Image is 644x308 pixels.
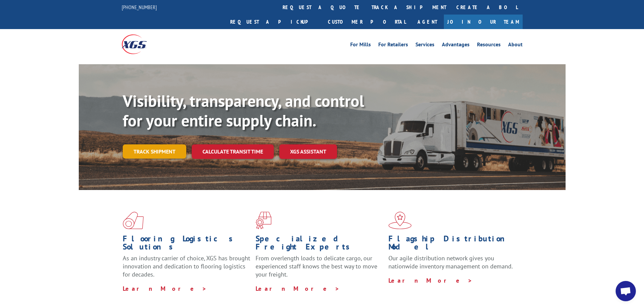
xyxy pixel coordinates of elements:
[279,144,337,159] a: XGS ASSISTANT
[256,254,383,284] p: From overlength loads to delicate cargo, our experienced staff knows the best way to move your fr...
[388,277,473,284] a: Learn More >
[350,42,371,49] a: For Mills
[192,144,274,159] a: Calculate transit time
[123,90,364,131] b: Visibility, transparency, and control for your entire supply chain.
[388,235,516,254] h1: Flagship Distribution Model
[378,42,408,49] a: For Retailers
[256,235,383,254] h1: Specialized Freight Experts
[123,235,251,254] h1: Flooring Logistics Solutions
[323,15,411,29] a: Customer Portal
[256,285,340,292] a: Learn More >
[442,42,470,49] a: Advantages
[388,212,412,229] img: xgs-icon-flagship-distribution-model-red
[477,42,501,49] a: Resources
[225,15,323,29] a: Request a pickup
[444,15,523,29] a: Join Our Team
[508,42,523,49] a: About
[616,281,636,301] div: Open chat
[256,212,271,229] img: xgs-icon-focused-on-flooring-red
[122,4,157,10] a: [PHONE_NUMBER]
[411,15,444,29] a: Agent
[123,212,144,229] img: xgs-icon-total-supply-chain-intelligence-red
[123,285,207,292] a: Learn More >
[415,42,434,49] a: Services
[123,144,186,159] a: Track shipment
[388,254,513,270] span: Our agile distribution network gives you nationwide inventory management on demand.
[123,254,250,278] span: As an industry carrier of choice, XGS has brought innovation and dedication to flooring logistics...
